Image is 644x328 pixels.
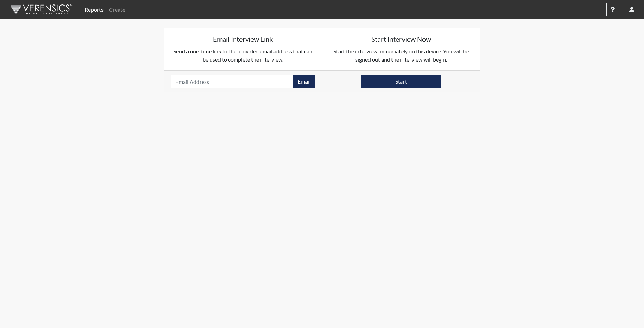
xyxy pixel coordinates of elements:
[329,47,473,64] p: Start the interview immediately on this device. You will be signed out and the interview will begin.
[171,47,315,64] p: Send a one-time link to the provided email address that can be used to complete the interview.
[171,75,293,88] input: Email Address
[82,3,106,17] a: Reports
[171,35,315,43] h5: Email Interview Link
[293,75,315,88] button: Email
[329,35,473,43] h5: Start Interview Now
[361,75,441,88] button: Start
[106,3,128,17] a: Create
